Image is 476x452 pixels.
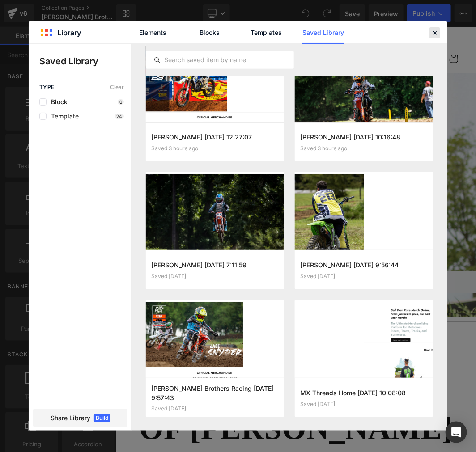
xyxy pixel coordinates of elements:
[446,422,467,443] div: Open Intercom Messenger
[110,84,124,90] span: Clear
[300,132,428,142] h3: [PERSON_NAME] [DATE] 10:16:48
[39,84,55,90] span: Type
[39,55,131,68] p: Saved Library
[47,113,79,120] span: Template
[188,21,231,44] a: Blocks
[300,401,428,407] div: Saved [DATE]
[151,273,279,279] div: Saved [DATE]
[115,114,124,119] p: 24
[151,132,279,142] h3: [PERSON_NAME] [DATE] 12:27:07
[302,21,344,44] a: Saved Library
[146,55,293,65] input: Search saved item by name
[289,22,308,42] summary: Search
[300,145,428,152] div: Saved 3 hours ago
[9,22,29,42] summary: Menu
[151,145,279,152] div: Saved 3 hours ago
[51,414,90,422] span: Share Library
[300,260,428,270] h3: [PERSON_NAME] [DATE] 9:56:44
[118,99,124,105] p: 0
[151,260,279,270] h3: [PERSON_NAME] [DATE] 7:11:59
[150,4,210,12] span: Welcome to our store
[300,273,428,279] div: Saved [DATE]
[94,414,110,422] span: Build
[47,98,68,106] span: Block
[131,25,229,39] span: Sports Threads Shop
[151,384,279,402] h3: [PERSON_NAME] Brothers Racing [DATE] 9:57:43
[245,21,288,44] a: Templates
[132,21,174,44] a: Elements
[127,23,232,41] a: Sports Threads Shop
[151,406,279,412] div: Saved [DATE]
[300,388,428,397] h3: MX Threads Home [DATE] 10:08:08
